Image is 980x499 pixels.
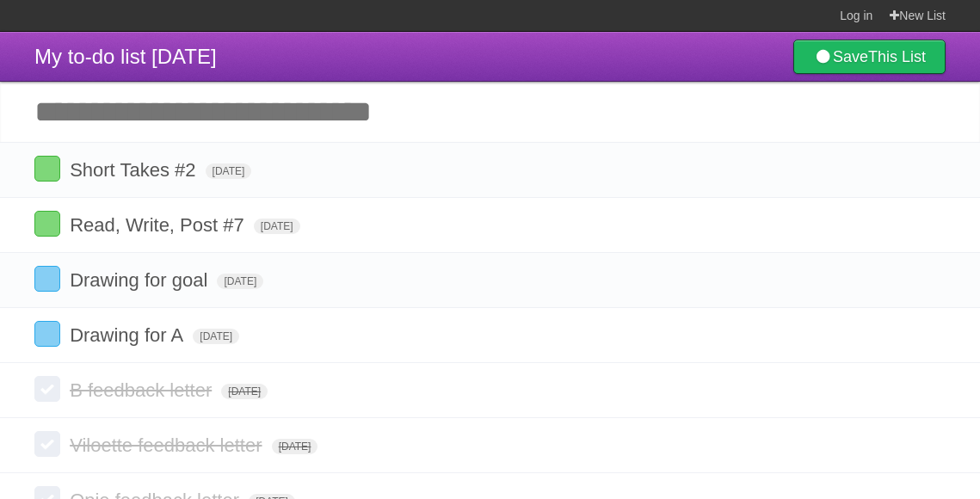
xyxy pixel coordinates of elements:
span: B feedback letter [70,379,216,401]
span: My to-do list [DATE] [34,45,217,68]
span: Drawing for goal [70,269,212,291]
span: Viloette feedback letter [70,434,266,456]
span: [DATE] [206,163,252,179]
b: This List [868,48,926,65]
label: Done [34,321,60,347]
span: Drawing for A [70,324,188,346]
span: [DATE] [217,274,263,289]
span: [DATE] [272,439,318,454]
label: Done [34,376,60,402]
span: [DATE] [221,384,268,399]
label: Done [34,431,60,457]
a: SaveThis List [793,40,946,74]
label: Done [34,156,60,182]
span: [DATE] [193,329,239,344]
span: Read, Write, Post #7 [70,214,249,236]
label: Done [34,266,60,292]
span: Short Takes #2 [70,159,200,181]
label: Done [34,211,60,237]
span: [DATE] [254,219,300,234]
